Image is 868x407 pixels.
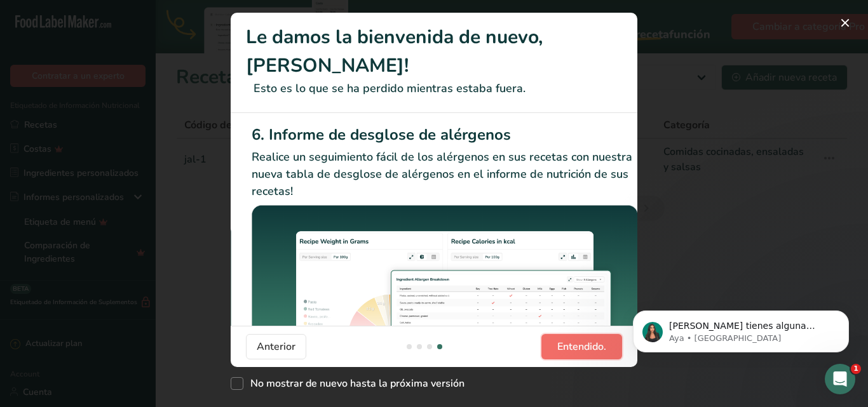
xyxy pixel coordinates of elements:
[557,339,606,354] span: Entendido.
[252,205,638,354] img: Informe de desglose de alérgenos
[825,364,855,394] iframe: Intercom live chat
[246,80,622,97] p: Esto es lo que se ha perdido mientras estaba fuera.
[252,123,638,146] h2: 6. Informe de desglose de alérgenos
[246,334,306,359] button: Anterior
[851,364,861,374] span: 1
[257,339,295,354] span: Anterior
[246,23,622,80] h1: Le damos la bienvenida de nuevo, [PERSON_NAME]!
[243,377,465,390] span: No mostrar de nuevo hasta la próxima versión
[541,334,622,359] button: Entendido.
[252,149,638,200] p: Realice un seguimiento fácil de los alérgenos en sus recetas con nuestra nueva tabla de desglose ...
[614,284,868,373] iframe: Intercom notifications mensaje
